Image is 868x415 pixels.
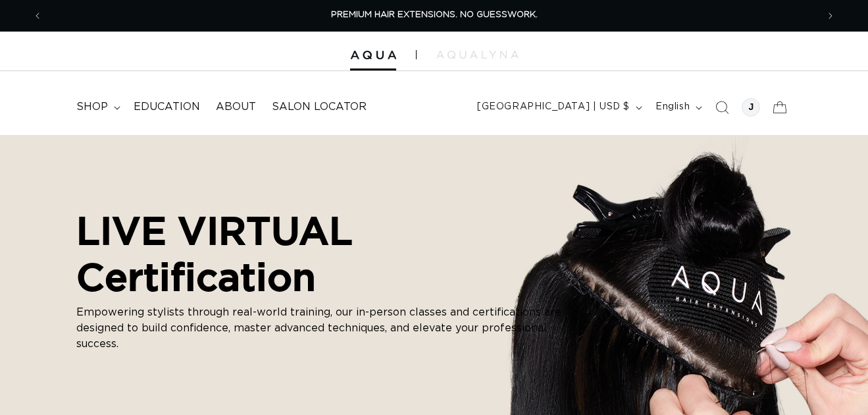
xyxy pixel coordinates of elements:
span: English [655,100,690,114]
button: [GEOGRAPHIC_DATA] | USD $ [469,95,648,120]
span: Salon Locator [272,100,367,114]
button: Previous announcement [23,3,52,28]
p: Empowering stylists through real-world training, our in-person classes and certifications are des... [76,305,576,352]
button: Next announcement [816,3,845,28]
a: Education [126,92,208,122]
img: aqualyna.com [436,51,519,59]
span: PREMIUM HAIR EXTENSIONS. NO GUESSWORK. [331,11,538,19]
span: About [216,100,256,114]
img: Aqua Hair Extensions [350,51,396,60]
a: About [208,92,264,122]
h2: LIVE VIRTUAL Certification [76,207,576,299]
summary: Search [707,93,736,122]
span: [GEOGRAPHIC_DATA] | USD $ [477,100,630,114]
a: Salon Locator [264,92,374,122]
span: Education [134,100,200,114]
span: shop [76,100,108,114]
summary: shop [68,92,126,122]
button: English [648,95,707,120]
